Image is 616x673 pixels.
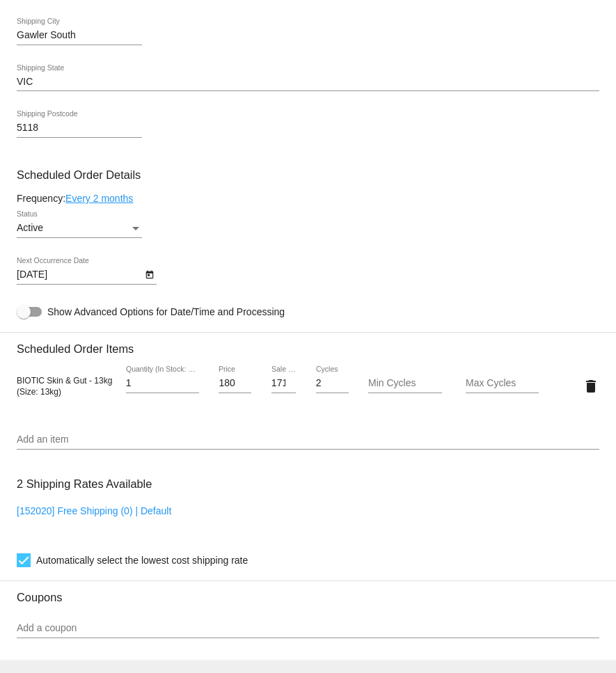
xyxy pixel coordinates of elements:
[583,378,599,395] mat-icon: delete
[142,267,157,281] button: Open calendar
[17,469,152,499] h3: 2 Shipping Rates Available
[17,122,142,134] input: Shipping Postcode
[17,332,599,356] h3: Scheduled Order Items
[17,623,599,634] input: Add a coupon
[17,168,599,182] h3: Scheduled Order Details
[17,580,599,604] h3: Coupons
[17,376,112,397] span: BIOTIC Skin & Gut - 13kg (Size: 13kg)
[219,378,251,389] input: Price
[17,193,599,204] div: Frequency:
[17,505,171,516] a: [152020] Free Shipping (0) | Default
[65,193,133,204] a: Every 2 months
[17,30,142,41] input: Shipping City
[17,269,142,280] input: Next Occurrence Date
[17,434,599,445] input: Add an item
[36,552,248,569] span: Automatically select the lowest cost shipping rate
[316,378,349,389] input: Cycles
[466,378,539,389] input: Max Cycles
[17,223,142,234] mat-select: Status
[368,378,441,389] input: Min Cycles
[17,77,599,88] input: Shipping State
[126,378,199,389] input: Quantity (In Stock: 1548)
[47,305,285,319] span: Show Advanced Options for Date/Time and Processing
[17,222,43,233] span: Active
[271,378,296,389] input: Sale Price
